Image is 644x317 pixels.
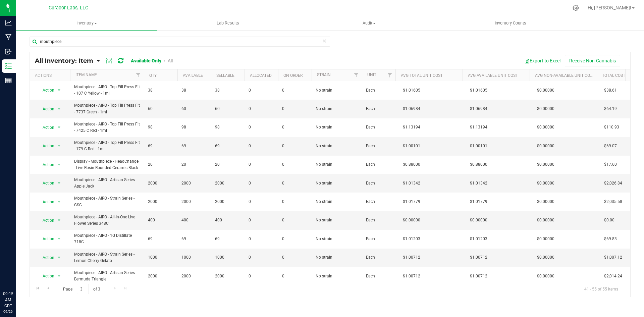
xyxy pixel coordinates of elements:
a: Filter [384,69,395,81]
a: Total Cost [602,73,625,78]
span: 0 [282,254,308,261]
span: 0 [249,254,274,261]
span: 2000 [181,273,207,279]
span: 0 [249,161,274,168]
span: $1.01605 [399,86,424,95]
span: No strain [316,199,358,205]
iframe: Resource center unread badge [20,262,28,270]
span: Each [366,236,391,242]
span: $1.01779 [467,197,491,207]
span: No strain [316,217,358,223]
a: Item Name [75,72,97,77]
span: $0.00 [601,215,618,225]
span: 69 [181,143,207,149]
span: 0 [282,236,308,242]
span: $1.01342 [467,178,491,188]
span: select [55,141,63,151]
span: $0.00000 [467,215,491,225]
a: All Inventory: Item [35,57,97,64]
span: 0 [249,180,274,187]
span: $1.01203 [399,234,424,244]
a: Filter [351,69,362,81]
span: $64.19 [601,104,620,114]
span: All Inventory: Item [35,57,93,64]
span: $1.01342 [399,178,424,188]
span: select [55,234,63,244]
a: Avg Available Unit Cost [468,73,518,78]
span: Mouthpiece - AIRO - Strain Series - GSC [74,195,140,208]
a: On Order [283,73,303,78]
span: Clear [322,37,327,45]
a: Avg Total Unit Cost [401,73,443,78]
a: Unit [367,72,376,77]
a: Go to the first page [33,284,43,293]
span: Action [37,253,55,262]
span: $0.00000 [534,104,558,114]
span: Action [37,160,55,169]
span: select [55,216,63,225]
span: Action [37,197,55,207]
span: 0 [282,180,308,187]
inline-svg: Inbound [5,48,12,55]
span: select [55,104,63,114]
span: Curador Labs, LLC [49,5,88,11]
span: 400 [148,217,173,223]
span: Mouthpiece - AIRO - Top Fill Press Fit - 179 C Red - 1ml [74,140,140,152]
span: select [55,197,63,207]
span: $17.60 [601,160,620,169]
span: Mouthpiece - AIRO - Top Fill Press Fit - 7425 C Red - 1ml [74,121,140,134]
span: $1.00101 [399,141,424,151]
span: Each [366,273,391,279]
span: 0 [282,143,308,149]
span: $0.00000 [534,141,558,151]
span: $0.00000 [534,234,558,244]
p: 09:15 AM CDT [3,291,13,309]
span: $0.00000 [534,122,558,132]
span: $69.07 [601,141,620,151]
span: Action [37,123,55,132]
span: 2000 [181,180,207,187]
span: 0 [282,273,308,279]
span: $1.01605 [467,86,491,95]
span: $1.00712 [399,271,424,281]
span: Hi, [PERSON_NAME]! [588,5,631,10]
span: 60 [181,106,207,112]
span: 0 [282,87,308,94]
span: No strain [316,106,358,112]
span: $69.83 [601,234,620,244]
span: No strain [316,161,358,168]
input: 3 [77,284,89,294]
a: Avg Non-Available Unit Cost [535,73,595,78]
inline-svg: Reports [5,77,12,84]
a: Lab Results [157,16,299,30]
span: Each [366,106,391,112]
span: 41 - 55 of 55 items [579,284,624,294]
span: 69 [148,143,173,149]
span: Mouthpiece - AIRO - Top Fill Press Fit - 7737 Green - 1ml [74,102,140,115]
span: 98 [215,124,240,130]
span: select [55,271,63,281]
span: $0.00000 [534,215,558,225]
span: $1.00712 [467,253,491,262]
a: All [168,58,173,63]
span: $0.00000 [399,215,424,225]
span: No strain [316,124,358,130]
span: 2000 [181,199,207,205]
span: $1.00712 [467,271,491,281]
span: No strain [316,236,358,242]
span: $1.00101 [467,141,491,151]
span: $1.13194 [467,122,491,132]
span: Display - Mouthpiece - HeadChange - Live Rosin Rounded Ceramic Black [74,158,140,171]
input: Search Item Name, Retail Display Name, SKU, Part Number... [30,37,330,47]
span: Each [366,87,391,94]
span: 38 [215,87,240,94]
span: $1.06984 [399,104,424,114]
span: 20 [148,161,173,168]
span: 38 [181,87,207,94]
span: $0.00000 [534,160,558,169]
span: 0 [282,161,308,168]
a: Strain [317,72,331,77]
span: Each [366,199,391,205]
span: Action [37,141,55,151]
span: select [55,178,63,188]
